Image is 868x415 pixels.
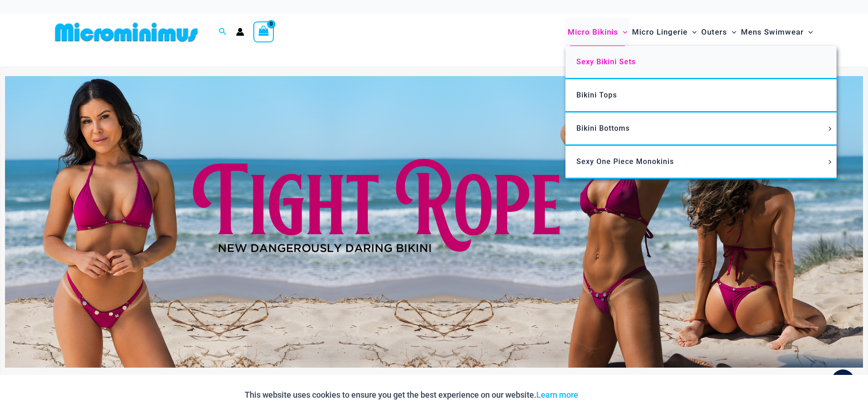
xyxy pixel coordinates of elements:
a: Bikini Tops [565,79,837,113]
span: Menu Toggle [825,160,835,164]
span: Menu Toggle [688,20,697,44]
img: MM SHOP LOGO FLAT [51,22,201,42]
span: Menu Toggle [804,20,813,44]
a: View Shopping Cart, empty [253,21,274,42]
a: Learn more [536,390,578,400]
span: Menu Toggle [825,127,835,131]
a: Micro LingerieMenu ToggleMenu Toggle [630,18,699,46]
nav: Site Navigation [564,17,817,47]
img: Tight Rope Pink Bikini [5,76,863,368]
span: Outers [701,20,727,44]
p: This website uses cookies to ensure you get the best experience on our website. [245,388,578,402]
a: Search icon link [219,26,227,38]
span: Sexy One Piece Monokinis [576,157,674,166]
a: Bikini BottomsMenu ToggleMenu Toggle [565,113,837,146]
span: Mens Swimwear [741,20,804,44]
button: Accept [585,384,624,406]
a: Sexy One Piece MonokinisMenu ToggleMenu Toggle [565,146,837,179]
span: Micro Lingerie [632,20,688,44]
span: Menu Toggle [727,20,736,44]
span: Menu Toggle [618,20,627,44]
span: Sexy Bikini Sets [576,57,636,66]
a: Mens SwimwearMenu ToggleMenu Toggle [739,18,815,46]
a: Sexy Bikini Sets [565,46,837,79]
a: Account icon link [236,28,244,36]
a: OutersMenu ToggleMenu Toggle [699,18,739,46]
span: Micro Bikinis [568,20,618,44]
span: Bikini Tops [576,91,617,99]
a: Micro BikinisMenu ToggleMenu Toggle [565,18,630,46]
span: Bikini Bottoms [576,124,630,133]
